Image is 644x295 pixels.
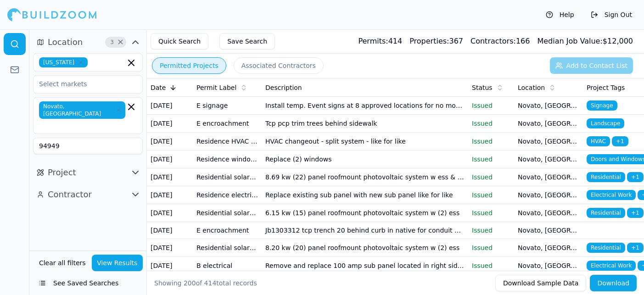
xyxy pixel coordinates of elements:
span: + 1 [627,243,644,253]
td: Novato, [GEOGRAPHIC_DATA] [514,222,583,239]
span: Clear Location filters [117,40,124,45]
td: Novato, [GEOGRAPHIC_DATA] [514,257,583,275]
p: Issued [472,226,510,235]
span: Date [151,83,166,92]
div: 414 [358,36,402,47]
button: Clear all filters [37,255,88,271]
td: E encroachment [193,115,262,133]
td: E encroachment [193,222,262,239]
input: Select markets [34,76,131,92]
span: Landscape [587,118,624,128]
span: HVAC [587,136,610,146]
div: $ 12,000 [537,36,633,47]
td: Novato, [GEOGRAPHIC_DATA] [514,239,583,257]
span: [US_STATE] [39,57,88,67]
div: 367 [409,36,463,47]
button: View Results [92,255,143,271]
td: [DATE] [147,186,193,204]
p: Issued [472,155,510,164]
td: Remove and replace 100 amp sub panel located in right side of the garage [262,257,468,275]
span: Contractor [48,188,92,201]
span: + 1 [627,208,644,218]
td: Replace (2) windows [262,150,468,168]
td: Novato, [GEOGRAPHIC_DATA] [514,115,583,133]
span: Permits: [358,37,388,45]
span: Residential [587,208,625,218]
td: [DATE] [147,150,193,168]
span: Description [265,83,302,92]
button: Download Sample Data [495,275,586,291]
td: Jb1303312 tcp trench 20 behind curb in native for conduit and power supply install [262,222,468,239]
span: 200 [184,279,196,287]
p: Issued [472,101,510,110]
td: [DATE] [147,97,193,115]
td: HVAC changeout - split system - like for like [262,133,468,150]
button: Sign Out [586,7,637,22]
button: Save Search [219,33,275,50]
span: Project Tags [587,83,625,92]
td: E signage [193,97,262,115]
td: Residential solar auto issue [193,204,262,222]
span: Median Job Value: [537,37,602,45]
td: [DATE] [147,222,193,239]
button: Quick Search [151,33,208,50]
p: Issued [472,173,510,182]
span: Electrical Work [587,261,636,271]
span: Project [48,166,76,179]
span: Location [48,36,83,49]
p: Issued [472,208,510,217]
td: Novato, [GEOGRAPHIC_DATA] [514,204,583,222]
span: Properties: [409,37,449,45]
span: Novato, [GEOGRAPHIC_DATA] [39,101,125,119]
p: Issued [472,137,510,146]
span: + 1 [627,172,644,182]
button: Associated Contractors [234,57,324,74]
td: Novato, [GEOGRAPHIC_DATA] [514,150,583,168]
span: 3 [107,38,117,47]
button: Contractor [33,187,143,202]
span: 414 [204,279,217,287]
span: Electrical Work [587,190,636,200]
span: Signage [587,100,617,111]
span: + 1 [612,136,628,146]
td: [DATE] [147,257,193,275]
span: Residential [587,243,625,253]
td: [DATE] [147,204,193,222]
td: Novato, [GEOGRAPHIC_DATA] [514,133,583,150]
td: 8.20 kw (20) panel roofmount photovoltaic system w (2) ess [262,239,468,257]
td: [DATE] [147,133,193,150]
span: Residential [587,172,625,182]
span: Contractors: [470,37,516,45]
button: See Saved Searches [33,275,143,291]
span: Permit Label [196,83,236,92]
td: 6.15 kw (15) panel roofmount photovoltaic system w (2) ess [262,204,468,222]
button: Permitted Projects [152,57,226,74]
td: Replace existing sub panel with new sub panel like for like [262,186,468,204]
td: Tcp pcp trim trees behind sidewalk [262,115,468,133]
button: Download [590,275,637,291]
span: Location [518,83,545,92]
td: Install temp. Event signs at 8 approved locations for no more than 60 days [262,97,468,115]
td: Residence electrical panel replacement [193,186,262,204]
p: Issued [472,243,510,252]
p: Issued [472,190,510,200]
button: Location3Clear Location filters [33,35,143,50]
td: Novato, [GEOGRAPHIC_DATA] [514,186,583,204]
td: Residence HVAC like for like replacement [193,133,262,150]
td: Residence window door like for like replacement [193,150,262,168]
td: 8.69 kw (22) panel roofmount photovoltaic system w ess & 200a mpu [262,168,468,186]
span: Status [472,83,493,92]
td: Residential solar auto issue [193,168,262,186]
p: Issued [472,119,510,128]
div: 166 [470,36,530,47]
td: [DATE] [147,239,193,257]
p: Issued [472,261,510,270]
button: Help [541,7,579,22]
td: Residential solar auto issue [193,239,262,257]
td: Novato, [GEOGRAPHIC_DATA] [514,97,583,115]
td: [DATE] [147,168,193,186]
button: Project [33,165,143,180]
td: Novato, [GEOGRAPHIC_DATA] [514,168,583,186]
td: B electrical [193,257,262,275]
div: Showing of total records [154,278,257,288]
